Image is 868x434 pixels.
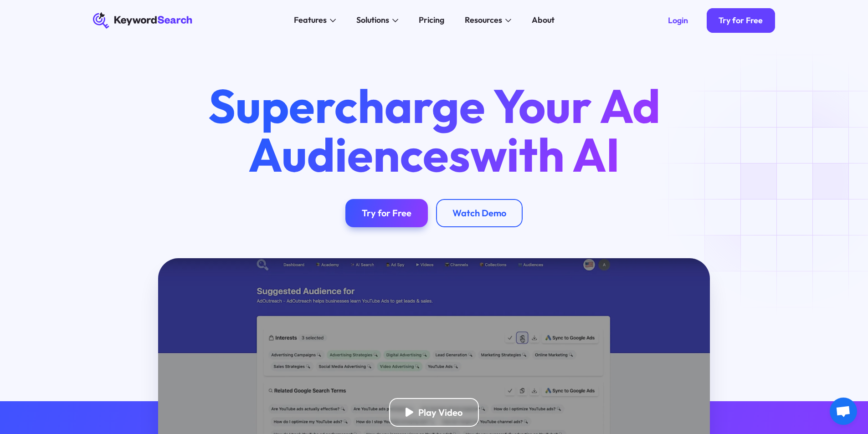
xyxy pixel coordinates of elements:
[526,12,561,29] a: About
[656,8,700,33] a: Login
[362,207,411,219] div: Try for Free
[345,199,428,228] a: Try for Free
[668,15,688,26] div: Login
[189,82,679,178] h1: Supercharge Your Ad Audiences
[719,15,763,26] div: Try for Free
[294,14,327,26] div: Features
[707,8,776,33] a: Try for Free
[452,207,506,219] div: Watch Demo
[418,407,462,418] div: Play Video
[532,14,555,26] div: About
[470,125,620,184] span: with AI
[413,12,451,29] a: Pricing
[356,14,389,26] div: Solutions
[419,14,444,26] div: Pricing
[830,398,857,425] a: Open chat
[465,14,502,26] div: Resources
